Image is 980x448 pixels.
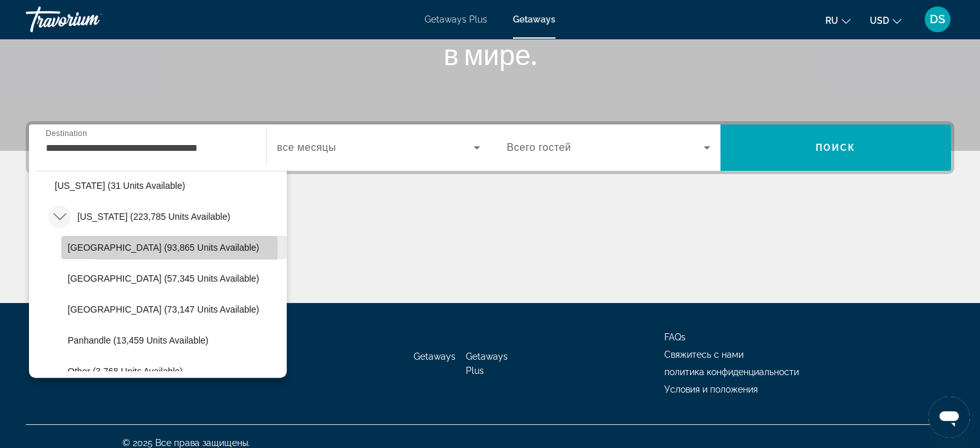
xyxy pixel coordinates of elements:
button: Toggle Florida (223,785 units available) submenu [48,206,71,228]
span: [GEOGRAPHIC_DATA] (73,147 units available) [68,304,259,315]
span: Panhandle (13,459 units available) [68,335,208,346]
span: [GEOGRAPHIC_DATA] (57,345 units available) [68,273,259,284]
span: Other (3,768 units available) [68,366,183,376]
span: все месяцы [277,142,336,153]
button: Select destination: Florida (223,785 units available) [71,205,287,228]
span: [US_STATE] (31 units available) [55,180,185,191]
iframe: Кнопка запуска окна обмена сообщениями [928,396,970,438]
button: Select destination: Delaware (31 units available) [48,174,287,197]
div: Destination options [29,164,287,378]
button: Search [720,124,951,171]
button: Change currency [870,11,901,30]
a: Getaways [414,351,456,362]
a: Getaways Plus [466,351,508,376]
input: Select destination [46,141,249,156]
button: User Menu [921,6,954,33]
button: Change language [825,11,850,30]
button: Select destination: Other (3,768 units available) [61,360,287,383]
a: Условия и положения [664,384,758,394]
span: Поиск [816,142,856,153]
a: политика конфиденциальности [664,367,799,377]
span: USD [870,15,889,26]
span: [GEOGRAPHIC_DATA] (93,865 units available) [68,242,259,253]
span: ru [825,15,838,26]
span: Destination [46,129,87,137]
div: Search widget [29,124,951,171]
a: Свяжитесь с нами [664,349,744,360]
button: Select destination: Orlando & Disney Area (93,865 units available) [61,236,287,259]
a: Travorium [26,3,155,36]
button: Select destination: Panhandle (13,459 units available) [61,329,287,352]
button: Select destination: West Coast (73,147 units available) [61,298,287,321]
span: © 2025 Все права защищены. [122,438,250,448]
a: Getaways Plus [425,14,487,24]
button: Select destination: East Coast (57,345 units available) [61,267,287,290]
a: Getaways [513,14,555,24]
span: Всего гостей [507,142,572,153]
span: DS [930,13,945,26]
span: [US_STATE] (223,785 units available) [77,211,230,222]
a: FAQs [664,332,686,342]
